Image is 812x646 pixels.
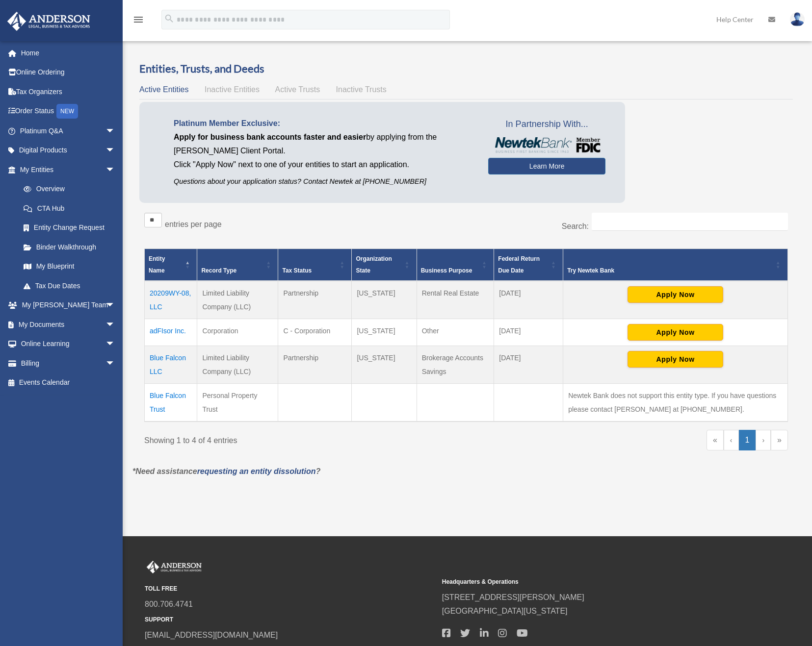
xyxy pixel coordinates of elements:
span: Record Type [201,267,236,274]
a: Digital Productsarrow_drop_down [7,141,130,160]
span: arrow_drop_down [105,296,125,316]
button: Apply Now [628,286,723,303]
img: Anderson Advisors Platinum Portal [145,561,204,573]
a: Binder Walkthrough [14,237,125,257]
a: Home [7,43,130,63]
td: Other [417,319,494,346]
td: Brokerage Accounts Savings [417,346,494,384]
td: [US_STATE] [352,346,417,384]
em: *Need assistance ? [132,467,320,475]
label: Search: [562,222,589,230]
td: Partnership [278,281,352,319]
td: C - Corporation [278,319,352,346]
td: Limited Liability Company (LLC) [197,346,278,384]
th: Tax Status: Activate to sort [278,249,352,281]
span: Inactive Trusts [336,85,387,94]
td: Blue Falcon LLC [145,346,197,384]
div: NEW [56,104,78,119]
span: Organization State [356,255,392,274]
td: Corporation [197,319,278,346]
a: menu [132,17,144,25]
label: entries per page [165,220,222,228]
span: arrow_drop_down [105,334,125,354]
td: Limited Liability Company (LLC) [197,281,278,319]
a: 800.706.4741 [145,600,193,608]
a: CTA Hub [14,199,125,218]
div: Showing 1 to 4 of 4 entries [144,430,459,447]
button: Apply Now [628,351,723,368]
a: Learn More [488,158,605,174]
td: 20209WY-08, LLC [145,281,197,319]
a: Billingarrow_drop_down [7,353,130,373]
a: Order StatusNEW [7,101,130,122]
a: First [707,430,724,450]
span: Inactive Entities [205,85,260,94]
i: search [164,13,175,24]
a: Overview [14,179,120,199]
td: Partnership [278,346,352,384]
td: adFIsor Inc. [145,319,197,346]
p: Questions about your application status? Contact Newtek at [PHONE_NUMBER] [174,175,473,188]
td: [US_STATE] [352,281,417,319]
th: Federal Return Due Date: Activate to sort [494,249,563,281]
i: menu [132,14,144,25]
th: Entity Name: Activate to invert sorting [145,249,197,281]
span: Business Purpose [421,267,472,274]
td: [DATE] [494,346,563,384]
a: My Documentsarrow_drop_down [7,315,130,334]
a: Entity Change Request [14,218,125,238]
button: Apply Now [628,324,723,341]
a: Tax Due Dates [14,276,125,296]
small: Headquarters & Operations [442,577,733,587]
img: User Pic [790,12,805,26]
a: Events Calendar [7,373,130,393]
td: [US_STATE] [352,319,417,346]
a: requesting an entity dissolution [197,467,316,475]
img: NewtekBankLogoSM.png [493,137,601,153]
th: Record Type: Activate to sort [197,249,278,281]
img: Anderson Advisors Platinum Portal [4,12,93,31]
a: My Entitiesarrow_drop_down [7,160,125,179]
td: Blue Falcon Trust [145,384,197,422]
a: 1 [739,430,756,450]
a: My Blueprint [14,257,125,276]
a: Online Ordering [7,63,130,82]
a: Last [771,430,788,450]
span: arrow_drop_down [105,315,125,335]
p: by applying from the [PERSON_NAME] Client Portal. [174,130,473,158]
a: Online Learningarrow_drop_down [7,334,130,354]
td: Newtek Bank does not support this entity type. If you have questions please contact [PERSON_NAME]... [563,384,788,422]
small: SUPPORT [145,615,435,625]
td: Personal Property Trust [197,384,278,422]
small: TOLL FREE [145,584,435,594]
span: Active Entities [139,85,188,94]
div: Try Newtek Bank [567,265,773,276]
span: arrow_drop_down [105,121,125,141]
td: Rental Real Estate [417,281,494,319]
th: Organization State: Activate to sort [352,249,417,281]
p: Platinum Member Exclusive: [174,117,473,130]
span: In Partnership With... [488,117,605,132]
a: Tax Organizers [7,82,130,101]
a: My [PERSON_NAME] Teamarrow_drop_down [7,296,130,315]
a: [GEOGRAPHIC_DATA][US_STATE] [442,607,568,615]
a: Next [756,430,771,450]
span: arrow_drop_down [105,160,125,180]
span: arrow_drop_down [105,141,125,161]
a: Previous [724,430,739,450]
a: [EMAIL_ADDRESS][DOMAIN_NAME] [145,631,278,639]
td: [DATE] [494,281,563,319]
a: Platinum Q&Aarrow_drop_down [7,121,130,141]
span: Active Trusts [275,85,320,94]
td: [DATE] [494,319,563,346]
th: Try Newtek Bank : Activate to sort [563,249,788,281]
span: arrow_drop_down [105,353,125,373]
a: [STREET_ADDRESS][PERSON_NAME] [442,593,584,601]
h3: Entities, Trusts, and Deeds [139,61,793,76]
th: Business Purpose: Activate to sort [417,249,494,281]
span: Federal Return Due Date [498,255,540,274]
p: Click "Apply Now" next to one of your entities to start an application. [174,158,473,172]
span: Tax Status [282,267,312,274]
span: Entity Name [149,255,165,274]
